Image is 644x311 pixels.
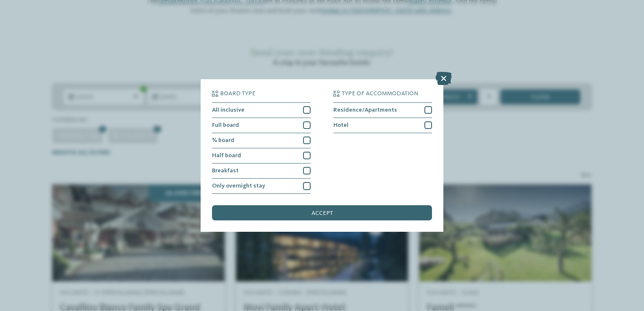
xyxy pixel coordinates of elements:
span: Half board [212,153,241,158]
span: Breakfast [212,168,239,174]
span: Board type [220,91,255,97]
span: Residence/Apartments [333,107,397,113]
span: Type of accommodation [342,91,418,97]
span: Only overnight stay [212,183,265,189]
span: accept [311,210,333,216]
span: ¾ board [212,137,234,143]
span: All inclusive [212,107,244,113]
span: Full board [212,122,239,128]
span: Hotel [333,122,349,128]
